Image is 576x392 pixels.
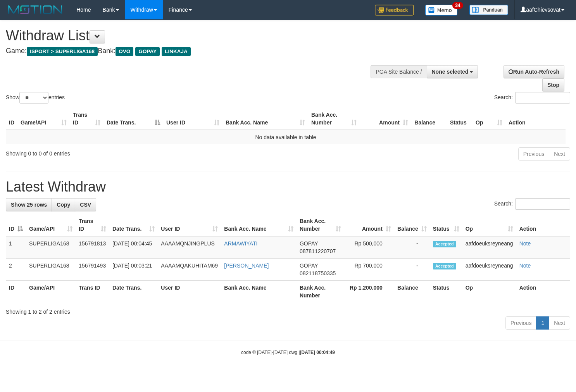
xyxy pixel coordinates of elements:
th: ID [6,108,17,130]
h1: Withdraw List [6,28,376,43]
img: Feedback.jpg [375,5,414,16]
select: Showentries [19,92,48,104]
th: Balance [411,108,447,130]
th: User ID: activate to sort column ascending [163,108,222,130]
th: Date Trans.: activate to sort column descending [103,108,163,130]
div: Showing 0 to 0 of 0 entries [6,147,234,157]
a: [PERSON_NAME] [224,262,269,269]
span: Accepted [433,263,456,269]
th: Trans ID: activate to sort column ascending [76,214,109,236]
img: MOTION_logo.png [6,4,65,16]
td: 1 [6,236,26,259]
td: 156791813 [76,236,109,259]
td: AAAAMQNJINGPLUS [158,236,221,259]
span: LINKAJA [162,47,191,56]
th: Balance: activate to sort column ascending [394,214,430,236]
span: Accepted [433,241,456,247]
label: Search: [494,198,570,210]
span: None selected [432,69,469,75]
div: PGA Site Balance / [371,65,426,78]
span: CSV [80,202,91,208]
th: Bank Acc. Name: activate to sort column ascending [221,214,297,236]
small: code © [DATE]-[DATE] dwg | [241,350,335,355]
th: Date Trans.: activate to sort column ascending [109,214,158,236]
span: Copy 087811220707 to clipboard [300,248,336,254]
th: Rp 1.200.000 [344,281,394,303]
label: Show entries [6,92,65,104]
button: None selected [427,65,478,78]
td: Rp 500,000 [344,236,394,259]
a: Run Auto-Refresh [504,65,564,78]
th: ID: activate to sort column descending [6,214,26,236]
td: aafdoeuksreyneang [462,259,516,281]
th: Action [505,108,566,130]
td: SUPERLIGA168 [26,236,76,259]
label: Search: [494,92,570,104]
th: User ID [158,281,221,303]
a: Previous [518,147,549,161]
a: Note [519,262,531,269]
a: Copy [52,198,75,211]
span: OVO [116,47,133,56]
span: GOPAY [135,47,160,56]
th: Action [516,214,570,236]
td: 2 [6,259,26,281]
td: [DATE] 00:04:45 [109,236,158,259]
th: Trans ID [76,281,109,303]
span: Copy 082118750335 to clipboard [300,270,336,276]
td: - [394,259,430,281]
td: AAAAMQAKUHITAM69 [158,259,221,281]
span: 34 [452,2,463,9]
td: 156791493 [76,259,109,281]
img: panduan.png [469,5,508,15]
th: Op: activate to sort column ascending [462,214,516,236]
th: Bank Acc. Number: activate to sort column ascending [308,108,360,130]
div: Showing 1 to 2 of 2 entries [6,305,570,316]
th: Game/API [26,281,76,303]
a: Note [519,240,531,247]
th: Trans ID: activate to sort column ascending [70,108,103,130]
th: Bank Acc. Name [221,281,297,303]
td: - [394,236,430,259]
td: Rp 700,000 [344,259,394,281]
td: SUPERLIGA168 [26,259,76,281]
a: 1 [536,316,549,330]
th: Bank Acc. Name: activate to sort column ascending [222,108,308,130]
th: Game/API: activate to sort column ascending [17,108,70,130]
td: No data available in table [6,130,566,144]
td: [DATE] 00:03:21 [109,259,158,281]
span: Copy [57,202,70,208]
th: Status [447,108,473,130]
td: aafdoeuksreyneang [462,236,516,259]
th: User ID: activate to sort column ascending [158,214,221,236]
input: Search: [515,198,570,210]
th: Bank Acc. Number [297,281,344,303]
a: ARMAWIYATI [224,240,257,247]
th: Bank Acc. Number: activate to sort column ascending [297,214,344,236]
h4: Game: Bank: [6,47,376,55]
h1: Latest Withdraw [6,179,570,195]
th: Amount: activate to sort column ascending [360,108,411,130]
a: Previous [505,316,536,330]
a: CSV [75,198,96,211]
span: GOPAY [300,262,318,269]
th: Action [516,281,570,303]
th: Balance [394,281,430,303]
th: Status: activate to sort column ascending [430,214,462,236]
a: Show 25 rows [6,198,52,211]
img: Button%20Memo.svg [425,5,458,16]
a: Next [549,147,570,161]
th: Status [430,281,462,303]
a: Stop [542,78,564,92]
th: Amount: activate to sort column ascending [344,214,394,236]
th: Op: activate to sort column ascending [473,108,505,130]
th: Game/API: activate to sort column ascending [26,214,76,236]
th: ID [6,281,26,303]
strong: [DATE] 00:04:49 [300,350,335,355]
span: ISPORT > SUPERLIGA168 [27,47,98,56]
span: Show 25 rows [11,202,47,208]
span: GOPAY [300,240,318,247]
th: Op [462,281,516,303]
a: Next [549,316,570,330]
th: Date Trans. [109,281,158,303]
